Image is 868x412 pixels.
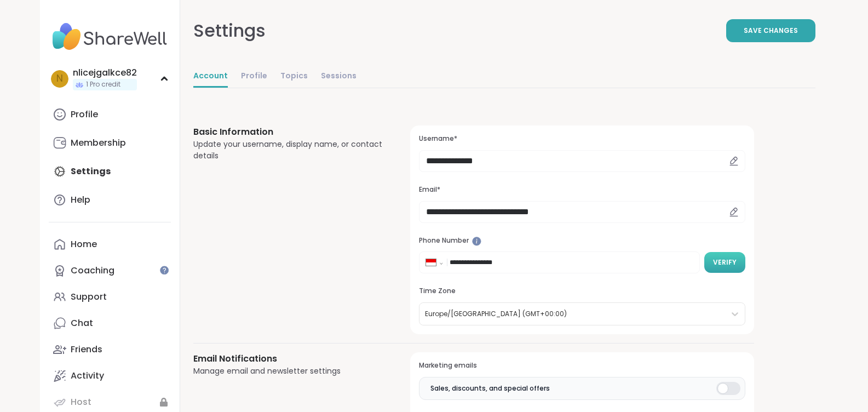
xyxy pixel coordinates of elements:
[193,125,384,139] h3: Basic Information
[241,66,267,88] a: Profile
[430,384,550,393] span: Sales, discounts, and special offers
[49,310,171,336] a: Chat
[419,236,745,245] h3: Phone Number
[419,287,745,296] h3: Time Zone
[49,231,171,257] a: Home
[49,187,171,213] a: Help
[56,72,63,86] span: n
[71,194,90,206] div: Help
[49,101,171,128] a: Profile
[419,134,745,144] h3: Username*
[86,80,120,89] span: 1 Pro credit
[49,363,171,389] a: Activity
[49,130,171,156] a: Membership
[71,317,93,329] div: Chat
[472,237,481,246] iframe: Spotlight
[71,238,97,250] div: Home
[49,284,171,310] a: Support
[704,252,745,273] button: Verify
[71,108,98,121] div: Profile
[419,361,745,370] h3: Marketing emails
[193,352,384,365] h3: Email Notifications
[71,291,107,303] div: Support
[193,66,228,88] a: Account
[73,67,137,79] div: nlicejgalkce82
[71,137,126,149] div: Membership
[419,185,745,194] h3: Email*
[193,139,384,162] div: Update your username, display name, or contact details
[49,336,171,363] a: Friends
[49,18,171,56] img: ShareWell Nav Logo
[49,257,171,284] a: Coaching
[71,265,114,277] div: Coaching
[321,66,357,88] a: Sessions
[160,266,169,274] iframe: Spotlight
[71,370,104,382] div: Activity
[713,257,737,267] span: Verify
[193,18,266,44] div: Settings
[193,365,384,377] div: Manage email and newsletter settings
[71,396,91,408] div: Host
[744,26,798,36] span: Save Changes
[726,19,815,42] button: Save Changes
[71,344,102,356] div: Friends
[280,66,308,88] a: Topics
